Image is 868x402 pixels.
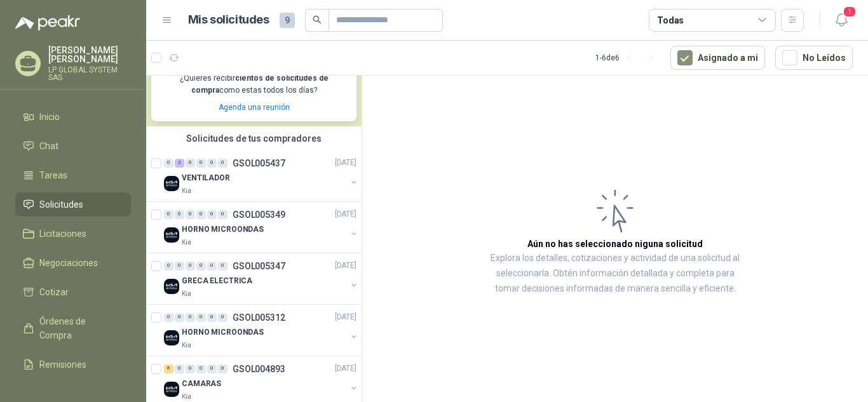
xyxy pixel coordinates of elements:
[15,251,131,275] a: Negociaciones
[843,6,857,18] span: 1
[335,363,356,375] p: [DATE]
[39,358,86,372] span: Remisiones
[218,210,227,219] div: 0
[188,11,269,29] h1: Mis solicitudes
[146,126,362,151] div: Solicitudes de tus compradores
[182,392,191,402] p: Kia
[196,210,206,219] div: 0
[182,224,264,236] p: HORNO MICROONDAS
[182,378,221,390] p: CAMARAS
[218,365,227,373] div: 0
[39,110,60,124] span: Inicio
[186,262,195,271] div: 0
[218,159,227,168] div: 0
[280,13,295,28] span: 9
[164,330,179,345] img: Company Logo
[48,46,131,64] p: [PERSON_NAME] [PERSON_NAME]
[191,74,329,95] b: cientos de solicitudes de compra
[233,210,285,219] p: GSOL005349
[313,15,322,24] span: search
[164,361,359,402] a: 6 0 0 0 0 0 GSOL004893[DATE] Company LogoCAMARASKia
[775,46,853,70] button: No Leídos
[15,222,131,246] a: Licitaciones
[48,66,131,81] p: LP GLOBAL SYSTEM SAS
[830,9,853,32] button: 1
[182,340,191,351] p: Kia
[335,157,356,169] p: [DATE]
[207,262,217,271] div: 0
[670,46,765,70] button: Asignado a mi
[39,256,98,270] span: Negociaciones
[164,210,173,219] div: 0
[182,326,264,338] p: HORNO MICROONDAS
[15,105,131,129] a: Inicio
[39,139,58,153] span: Chat
[218,313,227,322] div: 0
[164,382,179,397] img: Company Logo
[219,103,290,112] a: Agenda una reunión
[207,159,217,168] div: 0
[335,311,356,323] p: [DATE]
[164,279,179,294] img: Company Logo
[164,227,179,243] img: Company Logo
[164,365,173,373] div: 6
[489,251,741,297] p: Explora los detalles, cotizaciones y actividad de una solicitud al seleccionarla. Obtén informaci...
[186,159,195,168] div: 0
[182,238,191,248] p: Kia
[233,262,285,271] p: GSOL005347
[15,163,131,187] a: Tareas
[207,365,217,373] div: 0
[164,313,173,322] div: 0
[218,262,227,271] div: 0
[527,237,703,251] h3: Aún no has seleccionado niguna solicitud
[175,313,184,322] div: 0
[182,172,230,184] p: VENTILADOR
[233,313,285,322] p: GSOL005312
[175,210,184,219] div: 0
[39,227,86,241] span: Licitaciones
[164,262,173,271] div: 0
[175,365,184,373] div: 0
[335,208,356,220] p: [DATE]
[186,365,195,373] div: 0
[175,159,184,168] div: 2
[175,262,184,271] div: 0
[595,48,660,68] div: 1 - 6 de 6
[196,262,206,271] div: 0
[196,313,206,322] div: 0
[15,192,131,217] a: Solicitudes
[15,352,131,377] a: Remisiones
[233,365,285,373] p: GSOL004893
[233,159,285,168] p: GSOL005437
[39,285,69,299] span: Cotizar
[207,210,217,219] div: 0
[207,313,217,322] div: 0
[186,313,195,322] div: 0
[39,314,119,342] span: Órdenes de Compra
[196,159,206,168] div: 0
[159,72,349,97] p: ¿Quieres recibir como estas todos los días?
[15,15,80,30] img: Logo peakr
[657,13,684,27] div: Todas
[39,168,67,182] span: Tareas
[39,198,83,211] span: Solicitudes
[15,134,131,158] a: Chat
[182,186,191,196] p: Kia
[196,365,206,373] div: 0
[164,176,179,191] img: Company Logo
[186,210,195,219] div: 0
[182,289,191,299] p: Kia
[164,159,173,168] div: 0
[15,280,131,304] a: Cotizar
[164,156,359,196] a: 0 2 0 0 0 0 GSOL005437[DATE] Company LogoVENTILADORKia
[182,275,252,287] p: GRECA ELECTRICA
[15,309,131,347] a: Órdenes de Compra
[164,310,359,351] a: 0 0 0 0 0 0 GSOL005312[DATE] Company LogoHORNO MICROONDASKia
[164,207,359,248] a: 0 0 0 0 0 0 GSOL005349[DATE] Company LogoHORNO MICROONDASKia
[164,258,359,299] a: 0 0 0 0 0 0 GSOL005347[DATE] Company LogoGRECA ELECTRICAKia
[335,260,356,272] p: [DATE]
